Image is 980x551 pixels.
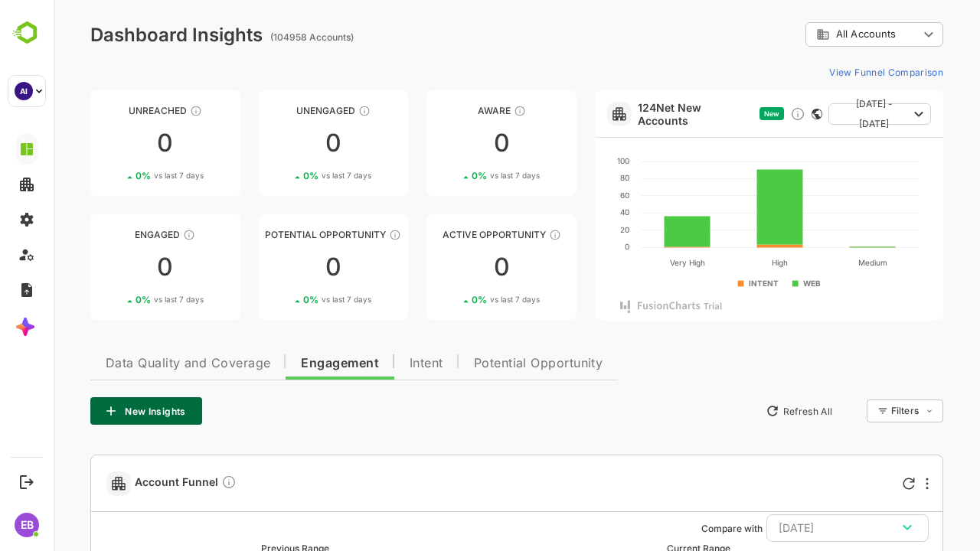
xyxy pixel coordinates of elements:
[205,131,355,155] div: 0
[805,258,834,267] text: Medium
[205,90,355,196] a: UnengagedThese accounts have not shown enough engagement and need nurturing00%vs last 7 days
[136,105,149,117] div: These accounts have not been engaged with for a defined time period
[737,106,752,122] div: Discover new ICP-fit accounts showing engagement — via intent surges, anonymous website visits, L...
[268,294,318,305] span: vs last 7 days
[250,294,318,305] div: 0 %
[205,214,355,320] a: Potential OpportunityThese accounts are MQAs and can be passed on to Inside Sales00%vs last 7 days
[15,82,33,100] div: AI
[16,471,37,492] button: Logout
[335,229,348,241] div: These accounts are MQAs and can be passed on to Inside Sales
[563,156,576,165] text: 100
[15,513,39,537] div: EB
[616,258,652,268] text: Very High
[420,357,550,370] span: Potential Opportunity
[37,229,187,240] div: Engaged
[129,229,142,241] div: These accounts are warm, further nurturing would qualify them to MQAs
[37,214,187,320] a: EngagedThese accounts are warm, further nurturing would qualify them to MQAs00%vs last 7 days
[373,229,523,240] div: Active Opportunity
[418,294,486,305] div: 0 %
[373,131,523,155] div: 0
[495,229,508,241] div: These accounts have open opportunities which might be at any of the Sales Stages
[571,242,576,251] text: 0
[205,105,355,116] div: Unengaged
[373,214,523,320] a: Active OpportunityThese accounts have open opportunities which might be at any of the Sales Stage...
[250,170,318,181] div: 0 %
[436,170,486,181] span: vs last 7 days
[758,109,769,119] div: This card does not support filter and segments
[8,18,47,47] img: BambooboxLogoMark.f1c84d78b4c51b1a7b5f700c9845e183.svg
[710,109,726,118] span: New
[37,131,187,155] div: 0
[37,24,209,46] div: Dashboard Insights
[836,397,890,425] div: Filters
[356,357,390,370] span: Intent
[37,105,187,116] div: Unreached
[752,20,890,50] div: All Accounts
[82,170,150,181] div: 0 %
[37,90,187,196] a: UnreachedThese accounts have not been engaged with for a defined time period00%vs last 7 days
[37,255,187,279] div: 0
[373,255,523,279] div: 0
[838,405,865,416] div: Filters
[418,170,486,181] div: 0 %
[217,31,305,43] ag: (104958 Accounts)
[436,294,486,305] span: vs last 7 days
[168,474,183,492] div: Compare Funnel to any previous dates, and click on any plot in the current funnel to view the det...
[205,255,355,279] div: 0
[849,478,861,490] div: Refresh
[872,478,875,490] div: More
[567,173,576,182] text: 80
[769,60,890,84] button: View Funnel Comparison
[725,518,863,538] div: [DATE]
[460,105,472,117] div: These accounts have just entered the buying cycle and need further nurturing
[205,229,355,240] div: Potential Opportunity
[247,357,325,370] span: Engagement
[713,514,875,542] button: [DATE]
[782,28,842,40] span: All Accounts
[648,523,709,534] ag: Compare with
[775,103,877,125] button: [DATE] - [DATE]
[567,225,576,234] text: 20
[100,294,150,305] span: vs last 7 days
[305,105,317,117] div: These accounts have not shown enough engagement and need nurturing
[100,170,150,181] span: vs last 7 days
[268,170,318,181] span: vs last 7 days
[718,258,734,268] text: High
[584,101,700,127] a: 124Net New Accounts
[763,28,865,41] div: All Accounts
[82,294,150,305] div: 0 %
[787,94,854,134] span: [DATE] - [DATE]
[52,357,217,370] span: Data Quality and Coverage
[37,397,149,425] button: New Insights
[81,474,183,492] span: Account Funnel
[373,105,523,116] div: Aware
[705,399,786,423] button: Refresh All
[373,90,523,196] a: AwareThese accounts have just entered the buying cycle and need further nurturing00%vs last 7 days
[567,207,576,217] text: 40
[567,191,576,200] text: 60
